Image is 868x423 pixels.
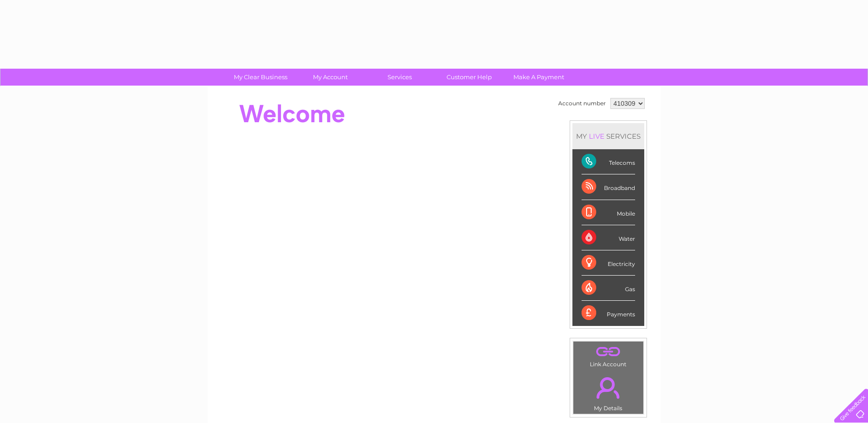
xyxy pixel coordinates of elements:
[573,341,644,370] td: Link Account
[573,369,644,414] td: My Details
[576,372,641,404] a: .
[431,69,507,86] a: Customer Help
[362,69,437,86] a: Services
[501,69,577,86] a: Make A Payment
[572,123,644,149] div: MY SERVICES
[587,132,606,141] div: LIVE
[556,96,608,111] td: Account number
[582,225,635,250] div: Water
[582,149,635,174] div: Telecoms
[576,344,641,360] a: .
[582,200,635,225] div: Mobile
[582,250,635,276] div: Electricity
[292,69,368,86] a: My Account
[582,301,635,325] div: Payments
[582,174,635,200] div: Broadband
[582,276,635,301] div: Gas
[223,69,298,86] a: My Clear Business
